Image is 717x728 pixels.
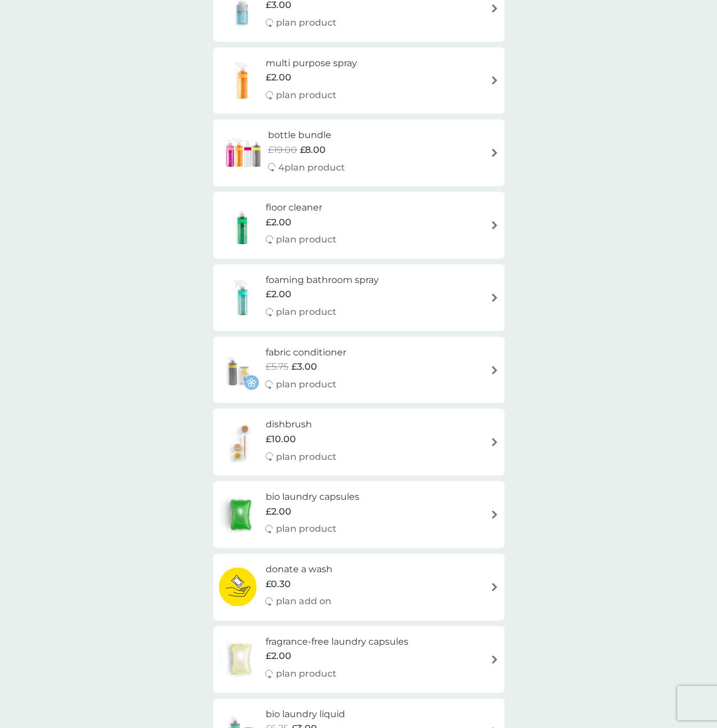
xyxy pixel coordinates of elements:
[265,490,359,504] h6: bio laundry capsules
[490,221,499,229] img: arrow right
[265,345,346,360] h6: fabric conditioner
[266,56,357,71] h6: multi purpose spray
[275,594,331,609] p: plan add on
[275,666,336,681] p: plan product
[266,287,291,302] span: £2.00
[276,15,337,30] p: plan product
[265,634,408,649] h6: fragrance-free laundry capsules
[266,432,296,447] span: £10.00
[265,577,290,592] span: £0.30
[268,128,345,143] h6: bottle bundle
[266,707,345,722] h6: bio laundry liquid
[266,70,291,85] span: £2.00
[490,510,499,519] img: arrow right
[291,359,317,374] span: £3.00
[219,205,266,245] img: floor cleaner
[266,273,379,288] h6: foaming bathroom spray
[275,521,336,536] p: plan product
[266,200,337,215] h6: floor cleaner
[219,350,259,390] img: fabric conditioner
[266,417,337,432] h6: dishbrush
[219,133,269,173] img: bottle bundle
[266,215,291,230] span: £2.00
[268,143,297,157] span: £19.00
[276,232,337,247] p: plan product
[265,504,291,519] span: £2.00
[490,366,499,374] img: arrow right
[219,639,262,679] img: fragrance-free laundry capsules
[490,583,499,591] img: arrow right
[219,277,266,317] img: foaming bathroom spray
[265,359,288,374] span: £5.75
[490,293,499,302] img: arrow right
[265,649,291,664] span: £2.00
[219,60,266,100] img: multi purpose spray
[219,422,266,462] img: dishbrush
[490,148,499,157] img: arrow right
[300,143,326,157] span: £8.00
[278,160,345,175] p: 4 plan product
[490,655,499,664] img: arrow right
[490,76,499,84] img: arrow right
[490,438,499,446] img: arrow right
[265,562,332,577] h6: donate a wash
[219,495,262,535] img: bio laundry capsules
[275,377,336,392] p: plan product
[276,305,337,319] p: plan product
[490,4,499,13] img: arrow right
[219,567,257,606] img: donate a wash
[276,88,337,103] p: plan product
[276,450,337,464] p: plan product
